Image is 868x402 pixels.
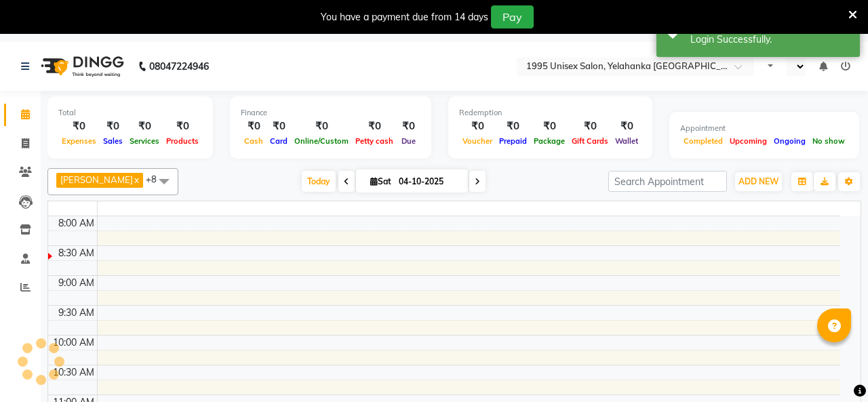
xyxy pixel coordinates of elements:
button: ADD NEW [735,172,782,191]
div: 10:30 AM [50,365,97,380]
div: 10:00 AM [50,336,97,350]
span: Upcoming [726,136,770,146]
span: Products [163,136,202,146]
div: ₹0 [100,119,126,134]
div: Redemption [459,107,642,119]
div: ₹0 [267,119,291,134]
span: Wallet [612,136,642,146]
span: Completed [680,136,726,146]
span: Package [530,136,568,146]
div: ₹0 [397,119,420,134]
span: No show [809,136,848,146]
img: logo [35,47,127,85]
span: Due [398,136,419,146]
div: ₹0 [496,119,530,134]
div: 9:30 AM [56,306,97,320]
div: Appointment [680,123,848,134]
b: 08047224946 [149,47,209,85]
div: ₹0 [163,119,202,134]
div: ₹0 [291,119,352,134]
span: Prepaid [496,136,530,146]
span: Cash [241,136,267,146]
div: ₹0 [241,119,267,134]
span: Sat [367,176,395,186]
div: 9:00 AM [56,276,97,290]
span: Today [302,171,336,192]
button: Pay [491,5,534,28]
div: 8:00 AM [56,216,97,230]
span: Expenses [58,136,100,146]
div: Finance [241,107,420,119]
span: +8 [146,174,167,184]
div: You have a payment due from 14 days [321,10,488,24]
span: Online/Custom [291,136,352,146]
div: 8:30 AM [56,246,97,260]
div: ₹0 [568,119,612,134]
div: Login Successfully. [690,33,850,47]
div: ₹0 [126,119,163,134]
span: [PERSON_NAME] [60,174,133,185]
a: x [133,174,139,185]
div: ₹0 [530,119,568,134]
div: ₹0 [58,119,100,134]
div: Total [58,107,202,119]
div: ₹0 [352,119,397,134]
span: Ongoing [770,136,809,146]
span: Petty cash [352,136,397,146]
input: Search Appointment [608,171,727,192]
span: Sales [100,136,126,146]
span: Card [267,136,291,146]
input: 2025-10-04 [395,172,462,192]
span: ADD NEW [738,176,778,186]
span: Gift Cards [568,136,612,146]
div: ₹0 [459,119,496,134]
span: Voucher [459,136,496,146]
div: ₹0 [612,119,642,134]
span: Services [126,136,163,146]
